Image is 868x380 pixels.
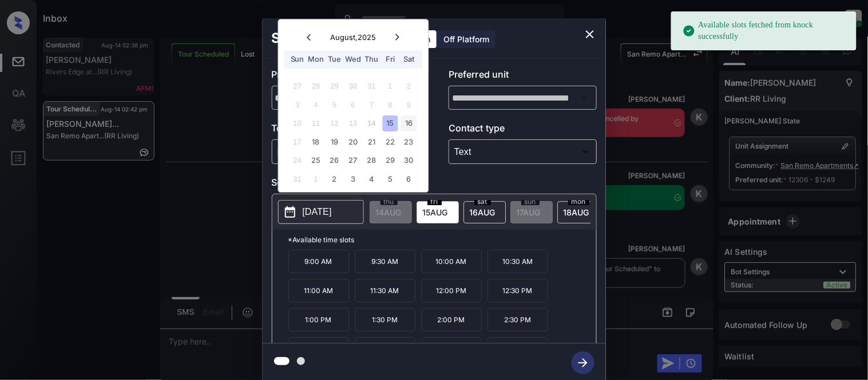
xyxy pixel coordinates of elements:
div: Not available Monday, July 28th, 2025 [308,79,324,94]
div: Not available Monday, September 1st, 2025 [308,171,324,187]
div: Wed [346,52,361,67]
span: sat [474,198,491,205]
span: fri [427,198,442,205]
div: Not available Sunday, August 3rd, 2025 [290,97,305,113]
div: Choose Friday, August 15th, 2025 [383,116,398,131]
div: Choose Monday, August 18th, 2025 [308,134,324,150]
button: close [578,23,601,46]
div: Not available Thursday, August 7th, 2025 [364,97,379,113]
div: Text [451,142,594,161]
p: 1:30 PM [355,308,415,331]
div: Choose Thursday, September 4th, 2025 [364,171,379,187]
div: Choose Saturday, September 6th, 2025 [401,171,417,187]
div: Choose Tuesday, August 26th, 2025 [327,153,342,169]
p: 10:00 AM [421,250,482,273]
div: Not available Tuesday, August 5th, 2025 [327,97,342,113]
p: 1:00 PM [288,308,349,331]
div: Not available Sunday, August 10th, 2025 [290,116,305,131]
div: In Person [275,142,417,161]
div: Not available Saturday, August 9th, 2025 [401,97,417,113]
p: Contact type [449,121,597,139]
div: Choose Thursday, August 28th, 2025 [364,153,379,169]
div: Not available Wednesday, August 6th, 2025 [346,97,361,113]
div: Choose Wednesday, August 27th, 2025 [346,153,361,169]
p: Preferred unit [449,67,597,86]
div: Choose Tuesday, August 19th, 2025 [327,134,342,150]
h2: Schedule Tour [263,18,379,58]
div: Choose Tuesday, September 2nd, 2025 [327,171,342,187]
div: Tue [327,52,342,67]
p: 4:30 PM [487,337,548,361]
p: *Available time slots [288,230,596,250]
p: Select slot [272,175,597,194]
div: Not available Thursday, July 31st, 2025 [364,79,379,94]
p: [DATE] [303,205,332,219]
div: Mon [308,52,324,67]
div: month 2025-08 [282,77,425,189]
p: 2:00 PM [421,308,482,331]
p: 2:30 PM [487,308,548,331]
p: Preferred community [272,67,420,86]
div: Not available Wednesday, July 30th, 2025 [346,79,361,94]
p: 11:30 AM [355,279,415,302]
p: 9:00 AM [288,250,349,273]
p: 12:30 PM [487,279,548,302]
div: Not available Monday, August 11th, 2025 [308,116,324,131]
div: date-select [557,201,600,223]
span: 18 AUG [564,207,589,217]
div: Not available Sunday, July 27th, 2025 [290,79,305,94]
p: 9:30 AM [355,250,415,273]
p: 10:30 AM [487,250,548,273]
div: Not available Friday, August 1st, 2025 [383,79,398,94]
p: 4:00 PM [421,337,482,361]
div: Choose Monday, August 25th, 2025 [308,153,324,169]
div: Choose Friday, September 5th, 2025 [383,171,398,187]
span: mon [568,198,589,205]
div: Not available Sunday, August 24th, 2025 [290,153,305,169]
div: Choose Saturday, August 30th, 2025 [401,153,417,169]
p: 12:00 PM [421,279,482,302]
div: Not available Monday, August 4th, 2025 [308,97,324,113]
div: Available slots fetched from knock successfully [683,15,847,47]
div: Choose Friday, August 29th, 2025 [383,153,398,169]
div: Sat [401,52,417,67]
div: Not available Friday, August 8th, 2025 [383,97,398,113]
div: Not available Sunday, August 17th, 2025 [290,134,305,150]
div: Choose Saturday, August 23rd, 2025 [401,134,417,150]
div: date-select [417,201,459,223]
div: Choose Thursday, August 21st, 2025 [364,134,379,150]
div: Not available Tuesday, August 12th, 2025 [327,116,342,131]
div: Not available Saturday, August 2nd, 2025 [401,79,417,94]
div: Not available Thursday, August 14th, 2025 [364,116,379,131]
div: Not available Sunday, August 31st, 2025 [290,171,305,187]
div: Sun [290,52,305,67]
div: Not available Wednesday, August 13th, 2025 [346,116,361,131]
button: btn-next [565,348,601,378]
div: Off Platform [438,30,496,48]
span: 15 AUG [423,207,448,217]
div: Thu [364,52,379,67]
p: 3:00 PM [288,337,349,361]
div: Fri [383,52,398,67]
button: [DATE] [278,200,364,224]
div: date-select [463,201,506,223]
div: Not available Tuesday, July 29th, 2025 [327,79,342,94]
p: 11:00 AM [288,279,349,302]
div: Choose Friday, August 22nd, 2025 [383,134,398,150]
div: Choose Wednesday, September 3rd, 2025 [346,171,361,187]
div: Choose Wednesday, August 20th, 2025 [346,134,361,150]
p: 3:30 PM [355,337,415,361]
p: Tour type [272,121,420,139]
div: Choose Saturday, August 16th, 2025 [401,116,417,131]
span: 16 AUG [470,207,496,217]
